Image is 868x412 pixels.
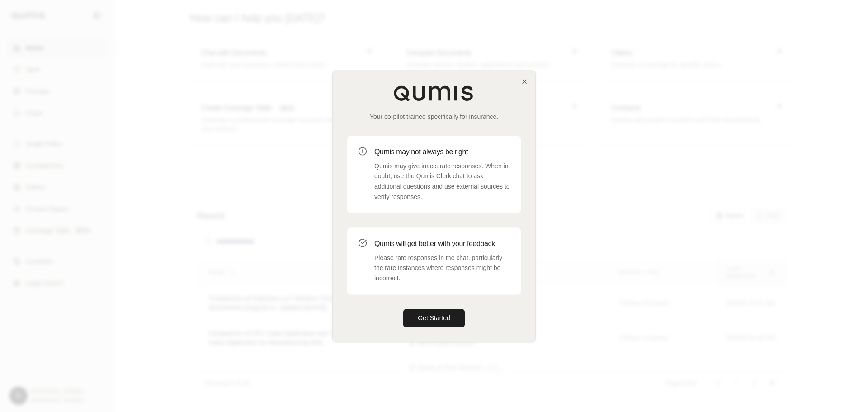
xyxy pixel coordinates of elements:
button: Get Started [403,309,465,327]
p: Your co-pilot trained specifically for insurance. [347,112,521,121]
h3: Qumis will get better with your feedback [374,238,510,249]
p: Qumis may give inaccurate responses. When in doubt, use the Qumis Clerk chat to ask additional qu... [374,161,510,202]
p: Please rate responses in the chat, particularly the rare instances where responses might be incor... [374,253,510,284]
img: Qumis Logo [393,85,475,101]
h3: Qumis may not always be right [374,147,510,157]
